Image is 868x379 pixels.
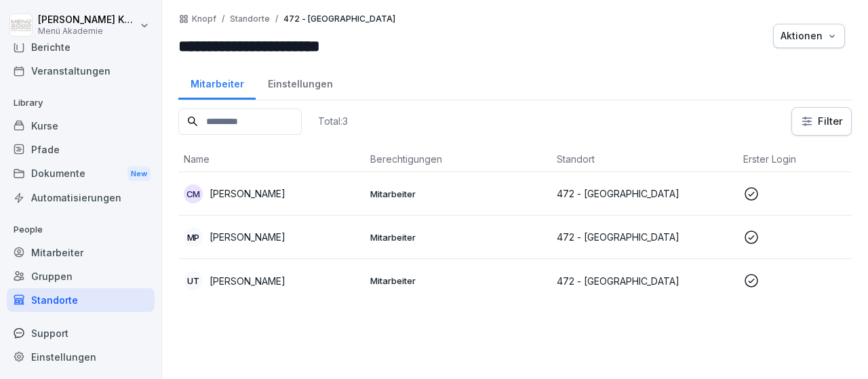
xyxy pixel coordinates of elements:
div: Support [7,321,155,345]
p: 472 - [GEOGRAPHIC_DATA] [557,186,732,201]
button: Aktionen [773,24,845,48]
a: Mitarbeiter [178,65,256,100]
a: Einstellungen [256,65,344,100]
div: Dokumente [7,161,155,186]
div: Filter [800,115,843,128]
p: Total: 3 [318,115,348,127]
p: [PERSON_NAME] [210,274,285,288]
a: Knopf [192,14,216,24]
div: CM [184,184,203,203]
p: 472 - [GEOGRAPHIC_DATA] [557,274,732,288]
a: DokumenteNew [7,161,155,186]
p: / [275,14,278,24]
th: Standort [551,146,738,172]
div: Aktionen [781,28,837,43]
th: Name [178,146,365,172]
button: Filter [792,108,851,135]
p: Standorte [230,14,270,24]
p: Mitarbeiter [370,231,546,243]
a: Berichte [7,35,155,59]
a: Standorte [7,288,155,312]
a: Mitarbeiter [7,241,155,264]
div: UT [184,271,203,290]
p: [PERSON_NAME] Knopf [38,14,137,26]
p: Library [7,92,155,114]
p: Mitarbeiter [370,275,546,287]
p: Mitarbeiter [370,188,546,200]
p: Menü Akademie [38,26,137,36]
p: [PERSON_NAME] [210,186,285,201]
p: 472 - [GEOGRAPHIC_DATA] [283,14,395,24]
th: Berechtigungen [365,146,551,172]
a: Gruppen [7,264,155,288]
a: Einstellungen [7,345,155,369]
a: Kurse [7,114,155,138]
div: New [127,166,151,182]
p: [PERSON_NAME] [210,230,285,244]
a: Veranstaltungen [7,59,155,83]
a: Pfade [7,138,155,161]
p: People [7,219,155,241]
a: Automatisierungen [7,186,155,210]
p: / [222,14,224,24]
div: MP [184,228,203,247]
p: 472 - [GEOGRAPHIC_DATA] [557,230,732,244]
